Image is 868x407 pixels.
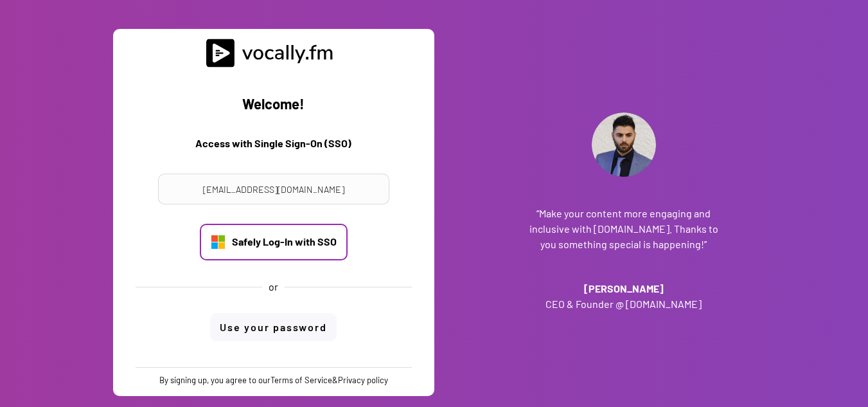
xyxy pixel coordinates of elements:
[206,39,341,68] img: vocally%20logo.svg
[527,206,720,252] h3: “Make your content more engaging and inclusive with [DOMAIN_NAME]. Thanks to you something specia...
[159,374,388,386] div: By signing up, you agree to our &
[232,235,337,249] div: Safely Log-In with SSO
[269,280,278,294] div: or
[527,296,720,312] h3: CEO & Founder @ [DOMAIN_NAME]
[270,375,332,385] a: Terms of Service
[123,136,425,159] h3: Access with Single Sign-On (SSO)
[527,281,720,296] h3: [PERSON_NAME]
[158,174,389,204] input: Your email
[211,235,226,249] img: Microsoft_logo.svg
[592,113,656,177] img: Addante_Profile.png
[210,313,337,341] button: Use your password
[338,375,388,385] a: Privacy policy
[123,93,425,116] h2: Welcome!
